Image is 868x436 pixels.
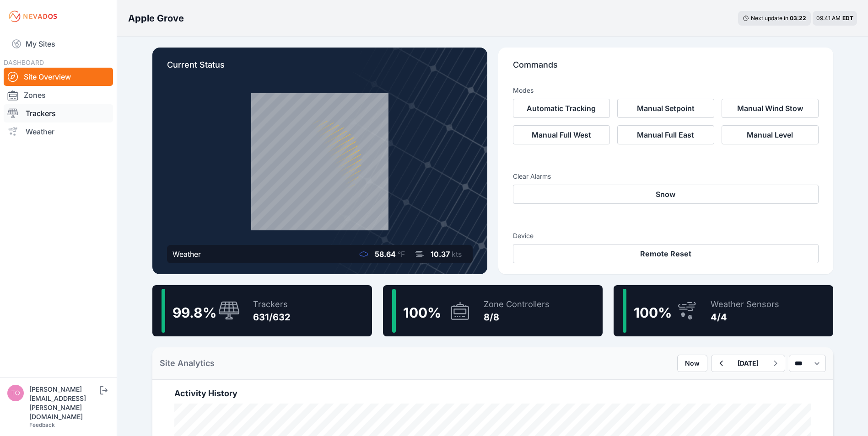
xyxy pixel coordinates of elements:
[4,33,113,55] a: My Sites
[484,298,550,311] div: Zone Controllers
[383,285,603,336] a: 100%Zone Controllers8/8
[513,125,610,144] button: Manual Full West
[513,231,819,240] h3: Device
[375,250,396,259] span: 58.64
[513,185,819,204] button: Snow
[4,68,113,86] a: Site Overview
[398,250,405,259] span: °F
[403,304,441,321] span: 100 %
[751,15,788,21] span: Next update in
[173,304,216,321] span: 99.8 %
[722,99,819,118] button: Manual Wind Stow
[152,285,372,336] a: 99.8%Trackers631/632
[160,357,215,370] h2: Site Analytics
[816,15,841,21] span: 09:41 AM
[617,125,714,144] button: Manual Full East
[173,249,201,260] div: Weather
[730,355,766,372] button: [DATE]
[790,15,806,22] div: 03 : 22
[513,244,819,263] button: Remote Reset
[452,250,462,259] span: kts
[128,6,184,30] nav: Breadcrumb
[614,285,833,336] a: 100%Weather Sensors4/4
[7,385,24,401] img: tomasz.barcz@energix-group.com
[29,385,98,421] div: [PERSON_NAME][EMAIL_ADDRESS][PERSON_NAME][DOMAIN_NAME]
[167,58,473,79] p: Current Status
[711,311,779,324] div: 4/4
[634,304,672,321] span: 100 %
[253,298,291,311] div: Trackers
[513,86,534,95] h3: Modes
[4,86,113,104] a: Zones
[842,15,853,21] span: EDT
[513,172,819,181] h3: Clear Alarms
[29,421,55,428] a: Feedback
[513,58,819,79] p: Commands
[722,125,819,144] button: Manual Level
[7,9,59,24] img: Nevados
[128,12,184,25] h3: Apple Grove
[4,104,113,122] a: Trackers
[4,58,44,66] span: DASHBOARD
[484,311,550,324] div: 8/8
[4,122,113,141] a: Weather
[174,387,811,400] h2: Activity History
[513,99,610,118] button: Automatic Tracking
[253,311,291,324] div: 631/632
[711,298,779,311] div: Weather Sensors
[431,250,450,259] span: 10.37
[617,99,714,118] button: Manual Setpoint
[677,355,707,372] button: Now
